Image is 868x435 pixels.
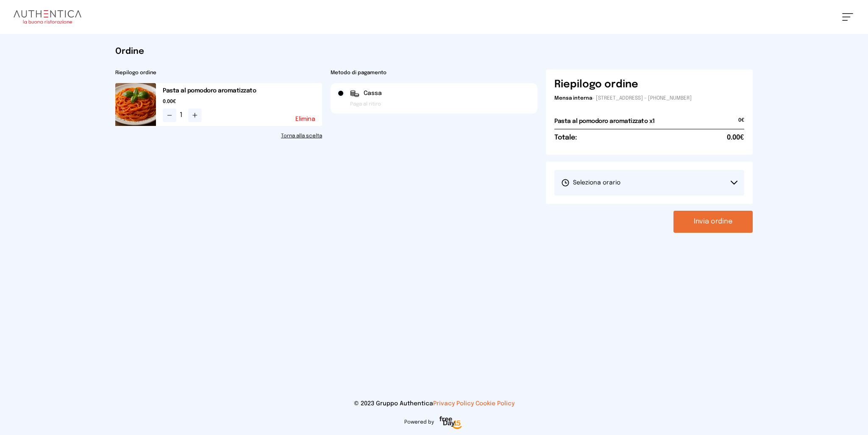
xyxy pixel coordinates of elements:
[115,133,322,139] a: Torna alla scelta
[554,133,577,143] h6: Totale:
[163,86,322,95] h2: Pasta al pomodoro aromatizzato
[554,96,592,101] span: Mensa interna
[295,116,315,122] button: Elimina
[554,117,655,125] h2: Pasta al pomodoro aromatizzato x1
[727,133,744,143] span: 0.00€
[561,178,620,187] span: Seleziona orario
[437,415,464,432] img: logo-freeday.3e08031.png
[554,170,744,195] button: Seleziona orario
[433,401,474,407] a: Privacy Policy
[14,10,81,24] img: logo.8f33a47.png
[115,83,156,126] img: media
[331,70,537,76] h2: Metodo di pagamento
[673,211,753,233] button: Invia ordine
[14,399,854,408] p: © 2023 Gruppo Authentica
[404,419,434,426] span: Powered by
[554,95,744,102] p: - [STREET_ADDRESS] - [PHONE_NUMBER]
[115,46,753,58] h1: Ordine
[115,70,322,76] h2: Riepilogo ordine
[180,110,185,120] span: 1
[738,117,744,129] span: 0€
[476,401,515,407] a: Cookie Policy
[163,98,322,105] span: 0.00€
[364,89,382,98] span: Cassa
[554,78,638,92] h6: Riepilogo ordine
[350,101,381,108] span: Paga al ritiro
